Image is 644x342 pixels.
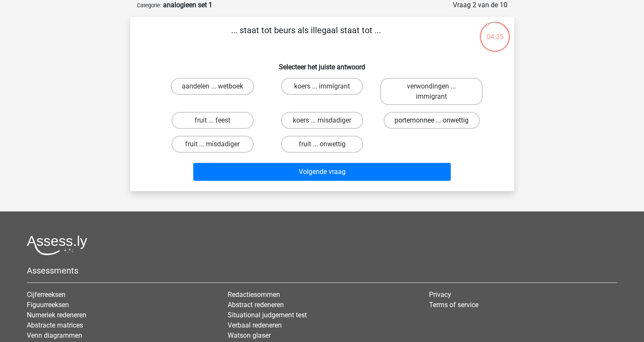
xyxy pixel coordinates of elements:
a: Redactiesommen [228,291,280,299]
label: portemonnee ... onwettig [384,112,480,129]
h5: Assessments [27,265,617,276]
a: Figuurreeksen [27,301,69,309]
label: koers ... immigrant [281,78,363,95]
a: Verbaal redeneren [228,321,282,329]
a: Watson glaser [228,331,271,339]
a: Situational judgement test [228,311,307,319]
a: Abstracte matrices [27,321,83,329]
small: Categorie: [137,2,161,9]
label: fruit ... onwettig [281,136,363,153]
label: fruit ... feest [172,112,254,129]
h6: Selecteer het juiste antwoord [144,56,501,71]
label: koers ... misdadiger [281,112,363,129]
a: Numeriek redeneren [27,311,86,319]
button: Volgende vraag [193,163,451,181]
label: aandelen ... wetboek [171,78,254,95]
label: fruit ... misdadiger [172,136,254,153]
a: Privacy [429,291,451,299]
strong: analogieen set 1 [163,1,212,9]
img: Assessly logo [27,235,87,255]
a: Cijferreeksen [27,291,66,299]
a: Abstract redeneren [228,301,284,309]
p: ... staat tot beurs als illegaal staat tot ... [144,24,469,49]
div: 04:35 [479,21,511,42]
a: Venn diagrammen [27,331,82,339]
label: verwondingen ... immigrant [380,78,483,105]
a: Terms of service [429,301,478,309]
